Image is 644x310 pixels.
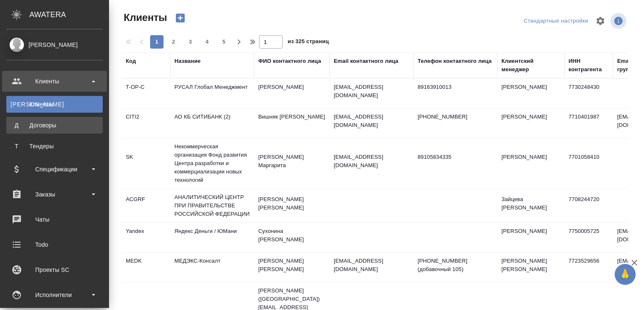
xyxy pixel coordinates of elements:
span: 3 [184,38,197,46]
button: 3 [184,35,197,49]
p: [PHONE_NUMBER] (добавочный 105) [418,257,493,274]
a: Todo [2,234,107,255]
div: Телефон контактного лица [418,57,492,65]
td: SK [122,149,170,178]
div: Спецификации [6,163,103,176]
div: Проекты SC [6,263,103,276]
td: [PERSON_NAME] Маргарита [254,149,330,178]
a: ТТендеры [6,138,103,155]
button: Создать [170,11,190,25]
td: [PERSON_NAME] [497,149,564,178]
div: Заказы [6,188,103,201]
div: Клиенты [10,100,99,108]
div: split button [522,15,590,28]
td: Зайцева [PERSON_NAME] [497,191,564,220]
div: ФИО контактного лица [258,57,321,65]
div: AWATERA [29,6,109,23]
td: [PERSON_NAME] [PERSON_NAME] [254,191,330,220]
span: 4 [200,38,214,46]
button: 4 [200,35,214,49]
div: [PERSON_NAME] [6,40,103,49]
td: [PERSON_NAME] [PERSON_NAME] [497,253,564,282]
span: 2 [167,38,180,46]
td: T-OP-C [122,79,170,108]
div: Клиенты [6,75,103,88]
td: 7730248430 [564,79,613,108]
td: Яндекс Деньги / ЮМани [170,223,254,252]
td: [PERSON_NAME] [497,108,564,138]
td: [PERSON_NAME] [PERSON_NAME] [254,253,330,282]
p: [EMAIL_ADDRESS][DOMAIN_NAME] [334,257,409,274]
div: ИНН контрагента [569,57,609,74]
p: [EMAIL_ADDRESS][DOMAIN_NAME] [334,113,409,129]
td: МЕДЭКС-Консалт [170,253,254,282]
p: 89163910013 [418,83,493,91]
div: Название [174,57,200,65]
span: Настроить таблицу [590,11,610,31]
div: Договоры [10,121,99,129]
span: 5 [217,38,231,46]
td: РУСАЛ Глобал Менеджмент [170,79,254,108]
div: Исполнители [6,289,103,301]
p: [EMAIL_ADDRESS][DOMAIN_NAME] [334,83,409,100]
td: Некоммерческая организация Фонд развития Центра разработки и коммерциализации новых технологий [170,138,254,189]
td: Yandex [122,223,170,252]
td: 7750005725 [564,223,613,252]
a: [PERSON_NAME]Клиенты [6,96,103,113]
button: 5 [217,35,231,49]
a: ДДоговоры [6,117,103,134]
td: АНАЛИТИЧЕСКИЙ ЦЕНТР ПРИ ПРАВИТЕЛЬСТВЕ РОССИЙСКОЙ ФЕДЕРАЦИИ [170,189,254,222]
div: Клиентский менеджер [501,57,560,74]
p: [PHONE_NUMBER] [418,113,493,121]
td: 7710401987 [564,108,613,138]
div: Email контактного лица [334,57,398,65]
td: [PERSON_NAME] [497,223,564,252]
td: CITI2 [122,108,170,138]
div: Код [126,57,136,65]
td: Сухонина [PERSON_NAME] [254,223,330,252]
div: Todo [6,238,103,251]
a: Проекты SC [2,259,107,280]
div: Тендеры [10,142,99,150]
td: 7708244720 [564,191,613,220]
div: Чаты [6,213,103,226]
p: 89105834335 [418,153,493,161]
td: 7701058410 [564,149,613,178]
td: [PERSON_NAME] [254,79,330,108]
button: 🙏 [615,264,636,285]
span: 🙏 [618,266,632,283]
a: Чаты [2,209,107,230]
td: Вишняк [PERSON_NAME] [254,108,330,138]
td: 7723529656 [564,253,613,282]
p: [EMAIL_ADDRESS][DOMAIN_NAME] [334,153,409,170]
td: ACGRF [122,191,170,220]
td: [PERSON_NAME] [497,79,564,108]
span: Клиенты [122,11,167,24]
td: АО КБ СИТИБАНК (2) [170,108,254,138]
span: Посмотреть информацию [610,13,628,29]
button: 2 [167,35,180,49]
span: из 325 страниц [288,36,329,49]
td: MEDK [122,253,170,282]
